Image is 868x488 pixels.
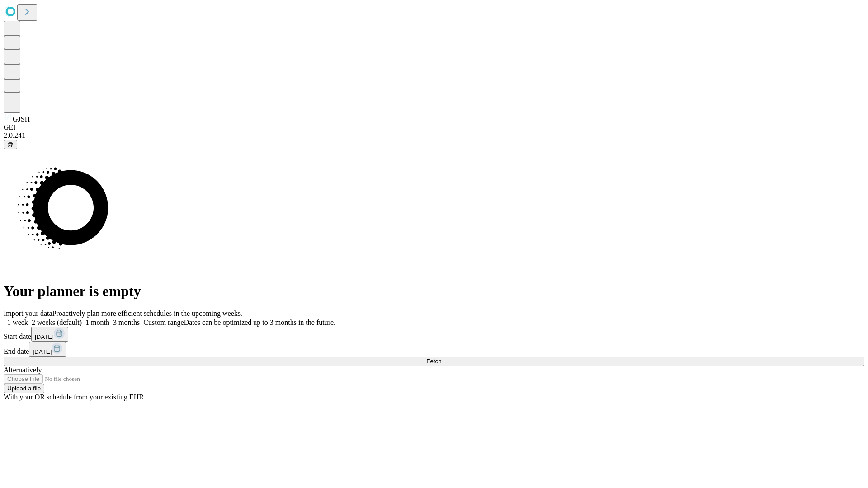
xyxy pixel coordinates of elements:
span: Fetch [426,358,441,365]
span: @ [7,141,14,148]
button: Fetch [4,357,864,366]
span: Import your data [4,310,52,317]
span: 3 months [113,319,140,326]
div: 2.0.241 [4,131,864,140]
h1: Your planner is empty [4,283,864,300]
span: [DATE] [35,333,54,340]
span: Alternatively [4,366,42,374]
div: Start date [4,327,864,342]
button: [DATE] [31,327,68,342]
button: Upload a file [4,384,44,393]
div: GEI [4,123,864,131]
span: 1 week [7,319,28,326]
div: End date [4,342,864,357]
button: @ [4,140,17,149]
span: [DATE] [33,348,52,355]
button: [DATE] [29,342,66,357]
span: Custom range [143,319,184,326]
span: 1 month [85,319,109,326]
span: GJSH [13,115,30,123]
span: Dates can be optimized up to 3 months in the future. [184,319,335,326]
span: 2 weeks (default) [32,319,82,326]
span: With your OR schedule from your existing EHR [4,393,144,401]
span: Proactively plan more efficient schedules in the upcoming weeks. [52,310,242,317]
